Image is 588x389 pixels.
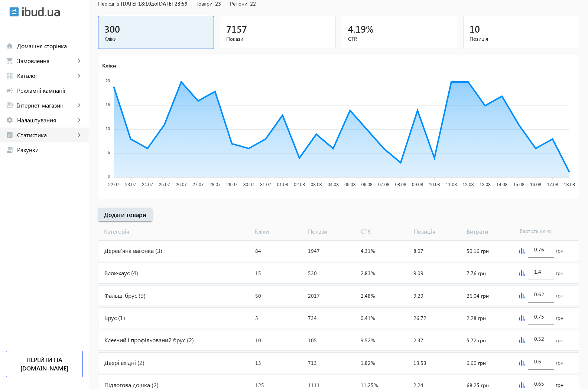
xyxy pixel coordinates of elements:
span: CTR [358,227,410,235]
div: Брус (1) [98,308,252,328]
span: 2.24 [413,382,423,389]
span: Вартість кліку [517,227,569,235]
img: graph.svg [519,382,525,388]
span: Рахунки [17,146,83,154]
span: грн [556,381,563,389]
span: Категорія [98,227,252,235]
mat-icon: shopping_cart [6,57,13,65]
span: CTR [348,35,451,43]
tspan: 27.07 [192,182,204,187]
span: 2.83% [361,270,375,277]
span: 50.16 грн [467,247,489,254]
span: 300 [104,23,120,35]
span: 26.72 [413,314,426,322]
span: Покази [226,35,329,43]
span: 4.19 [348,23,366,35]
span: Позиція [470,35,573,43]
span: Налаштування [17,116,75,124]
a: Перейти на [DOMAIN_NAME] [6,351,83,377]
mat-icon: keyboard_arrow_right [75,102,83,109]
span: Кліки [252,227,305,235]
tspan: 13.08 [480,182,491,187]
button: Додати товари [98,208,152,221]
span: 6.60 грн [467,359,486,366]
mat-icon: storefront [6,102,13,109]
tspan: 20 [105,79,110,83]
span: Інтернет-магазин [17,102,75,109]
mat-icon: keyboard_arrow_right [75,72,83,79]
span: Замовлення [17,57,75,65]
span: 105 [308,337,317,344]
img: graph.svg [519,293,525,299]
span: 7157 [226,23,247,35]
span: 9.29 [413,292,423,299]
img: graph.svg [519,270,525,276]
tspan: 15.08 [513,182,524,187]
mat-icon: keyboard_arrow_right [75,116,83,124]
tspan: 10.08 [429,182,440,187]
tspan: 15 [105,102,110,107]
img: graph.svg [519,248,525,254]
tspan: 10 [105,126,110,131]
span: 2.48% [361,292,375,299]
span: 530 [308,270,317,277]
span: 13 [255,359,261,366]
div: Блок-хаус (4) [98,263,252,283]
span: 84 [255,247,261,254]
span: % [366,23,374,35]
span: 7.76 грн [467,270,486,277]
tspan: 25.07 [159,182,170,187]
tspan: 16.08 [530,182,541,187]
tspan: 23.07 [125,182,136,187]
tspan: 03.08 [311,182,322,187]
tspan: 06.08 [361,182,373,187]
mat-icon: grid_view [6,72,13,79]
span: грн [556,247,563,254]
span: 125 [255,382,264,389]
span: Рекламні кампанії [17,87,83,94]
span: 11.25% [361,382,378,389]
span: Статистика [17,131,75,139]
div: Двері вхідні (2) [98,353,252,373]
tspan: 31.07 [260,182,271,187]
tspan: 01.08 [277,182,288,187]
span: Покази [305,227,358,235]
span: 8.07 [413,247,423,254]
span: 2017 [308,292,320,299]
tspan: 26.07 [176,182,187,187]
span: 734 [308,314,317,322]
div: Фальш-брус (9) [98,286,252,306]
span: 68.25 грн [467,382,489,389]
mat-icon: home [6,42,13,50]
tspan: 24.07 [142,182,153,187]
tspan: 30.07 [243,182,254,187]
tspan: 08.08 [395,182,406,187]
span: 10 [470,23,480,35]
img: ibud.svg [9,7,19,17]
span: 1111 [308,382,320,389]
span: 9.09 [413,270,423,277]
span: Витрати [464,227,516,235]
img: ibud_text.svg [22,7,60,17]
span: 50 [255,292,261,299]
tspan: 05.08 [344,182,355,187]
span: 4.31% [361,247,375,254]
mat-icon: settings [6,116,13,124]
span: 1.82% [361,359,375,366]
div: Дерев'яна вагонка (3) [98,241,252,261]
img: graph.svg [519,360,525,366]
tspan: 28.07 [209,182,221,187]
tspan: 02.08 [294,182,305,187]
mat-icon: campaign [6,87,13,94]
tspan: 12.08 [462,182,474,187]
img: graph.svg [519,337,525,343]
span: Кліки [104,35,208,43]
tspan: 07.08 [378,182,389,187]
span: грн [556,359,563,366]
span: 26.04 грн [467,292,489,299]
span: 15 [255,270,261,277]
span: грн [556,292,563,299]
tspan: 04.08 [328,182,339,187]
span: 13.53 [413,359,426,366]
mat-icon: receipt_long [6,146,13,154]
